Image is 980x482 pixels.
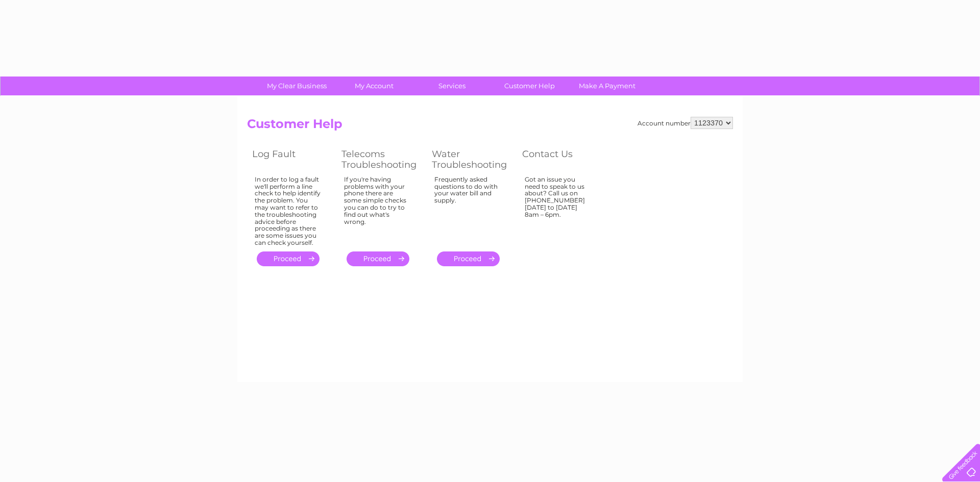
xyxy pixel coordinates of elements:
[427,146,517,173] th: Water Troubleshooting
[517,146,606,173] th: Contact Us
[344,176,411,242] div: If you're having problems with your phone there are some simple checks you can do to try to find ...
[347,251,409,266] a: .
[247,146,336,173] th: Log Fault
[410,77,494,95] a: Services
[255,77,339,95] a: My Clear Business
[638,117,733,129] div: Account number
[247,117,733,136] h2: Customer Help
[255,176,321,246] div: In order to log a fault we'll perform a line check to help identify the problem. You may want to ...
[257,251,320,266] a: .
[434,176,502,242] div: Frequently asked questions to do with your water bill and supply.
[336,146,427,173] th: Telecoms Troubleshooting
[332,77,416,95] a: My Account
[437,251,500,266] a: .
[487,77,572,95] a: Customer Help
[565,77,649,95] a: Make A Payment
[525,176,591,242] div: Got an issue you need to speak to us about? Call us on [PHONE_NUMBER] [DATE] to [DATE] 8am – 6pm.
